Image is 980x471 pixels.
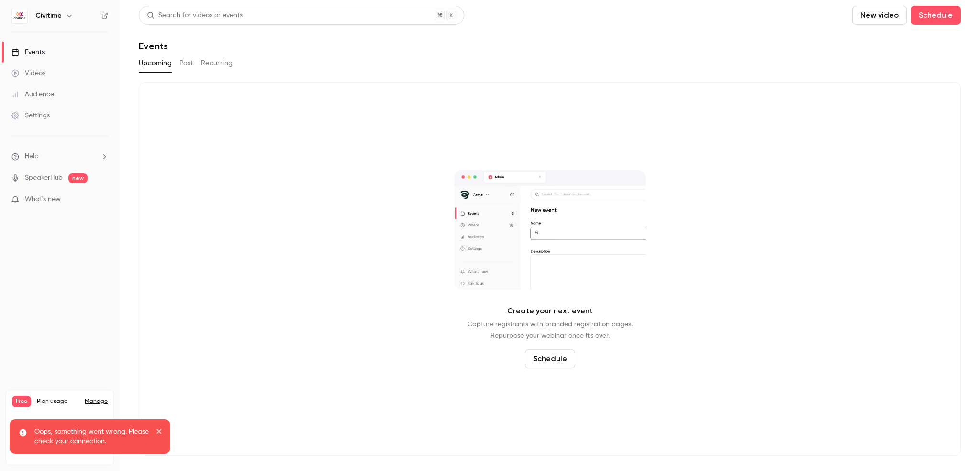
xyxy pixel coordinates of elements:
[35,11,62,21] h6: Civitime
[12,396,31,407] span: Free
[139,56,172,71] button: Upcoming
[201,56,233,71] button: Recurring
[34,427,149,446] p: Oops, something went wrong. Please check your connection.
[852,6,907,25] button: New video
[11,111,50,120] div: Settings
[25,151,39,161] span: Help
[507,305,593,317] p: Create your next event
[85,398,108,405] a: Manage
[147,11,243,21] div: Search for videos or events
[25,173,63,183] a: SpeakerHub
[11,90,54,99] div: Audience
[97,195,108,204] iframe: Noticeable Trigger
[68,173,88,183] span: new
[25,195,61,205] span: What's new
[12,8,27,23] img: Civitime
[37,398,79,405] span: Plan usage
[11,69,45,78] div: Videos
[911,6,961,25] button: Schedule
[156,427,163,438] button: close
[139,40,168,52] h1: Events
[11,47,45,57] div: Events
[179,56,193,71] button: Past
[525,349,575,368] button: Schedule
[468,319,633,342] p: Capture registrants with branded registration pages. Repurpose your webinar once it's over.
[11,151,108,161] li: help-dropdown-opener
